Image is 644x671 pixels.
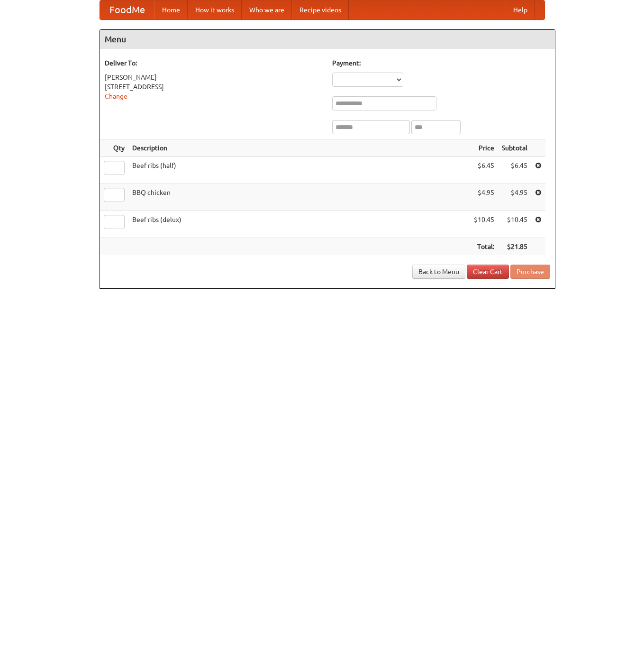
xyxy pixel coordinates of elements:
[467,265,509,279] a: Clear Cart
[498,157,531,184] td: $6.45
[412,265,465,279] a: Back to Menu
[128,139,470,157] th: Description
[510,265,550,279] button: Purchase
[100,139,128,157] th: Qty
[470,184,498,211] td: $4.95
[105,92,127,100] a: Change
[128,184,470,211] td: BBQ chicken
[498,139,531,157] th: Subtotal
[332,58,550,68] h5: Payment:
[470,211,498,238] td: $10.45
[470,157,498,184] td: $6.45
[498,184,531,211] td: $4.95
[506,0,535,19] a: Help
[105,58,323,68] h5: Deliver To:
[100,30,555,49] h4: Menu
[128,157,470,184] td: Beef ribs (half)
[470,238,498,256] th: Total:
[498,211,531,238] td: $10.45
[470,139,498,157] th: Price
[128,211,470,238] td: Beef ribs (delux)
[100,0,154,19] a: FoodMe
[188,0,242,19] a: How it works
[242,0,292,19] a: Who we are
[292,0,349,19] a: Recipe videos
[154,0,188,19] a: Home
[105,73,323,82] div: [PERSON_NAME]
[105,82,323,92] div: [STREET_ADDRESS]
[498,238,531,256] th: $21.85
